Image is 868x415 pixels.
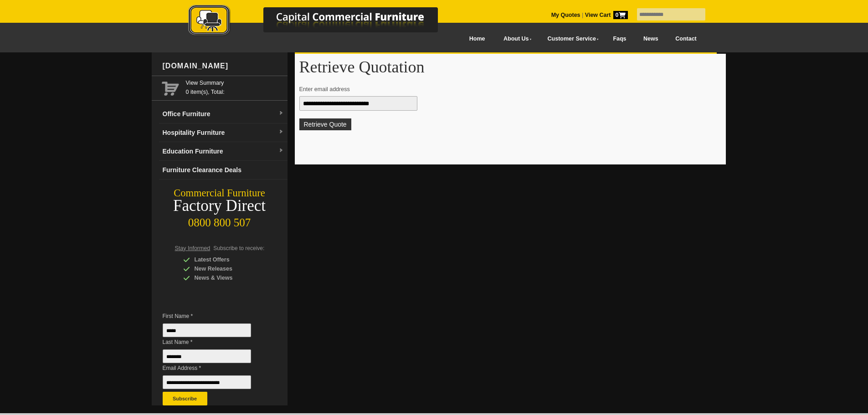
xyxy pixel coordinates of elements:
[163,5,482,41] a: Capital Commercial Furniture Logo
[159,105,288,123] a: Office Furnituredropdown
[585,12,628,18] strong: View Cart
[163,5,482,38] img: Capital Commercial Furniture Logo
[213,245,264,251] span: Subscribe to receive:
[183,273,270,282] div: News & Views
[583,12,627,18] a: View Cart0
[183,255,270,264] div: Latest Offers
[159,161,288,179] a: Furniture Clearance Deals
[163,392,207,405] button: Subscribe
[152,187,288,200] div: Commercial Furniture
[159,142,288,161] a: Education Furnituredropdown
[152,212,288,229] div: 0800 800 507
[152,200,288,212] div: Factory Direct
[163,349,251,363] input: Last Name *
[551,12,580,18] a: My Quotes
[163,375,251,389] input: Email Address *
[613,11,628,19] span: 0
[186,78,284,87] a: View Summary
[163,312,265,321] span: First Name *
[278,129,284,135] img: dropdown
[163,323,251,337] input: First Name *
[186,78,284,95] span: 0 item(s), Total:
[605,29,635,49] a: Faqs
[278,111,284,116] img: dropdown
[493,29,537,49] a: About Us
[159,123,288,142] a: Hospitality Furnituredropdown
[667,29,705,49] a: Contact
[183,264,270,273] div: New Releases
[299,85,713,94] p: Enter email address
[635,29,667,49] a: News
[299,58,721,76] h1: Retrieve Quotation
[278,148,284,154] img: dropdown
[163,338,265,347] span: Last Name *
[163,364,265,373] span: Email Address *
[299,118,351,130] button: Retrieve Quote
[175,245,211,251] span: Stay Informed
[537,29,604,49] a: Customer Service
[159,52,288,80] div: [DOMAIN_NAME]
